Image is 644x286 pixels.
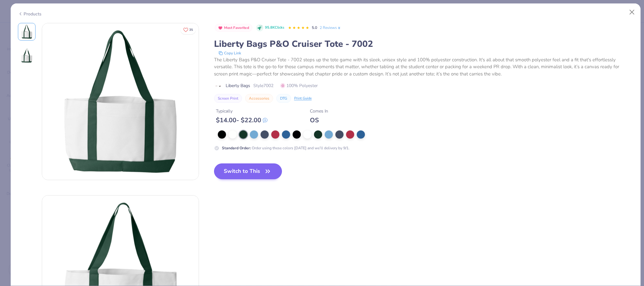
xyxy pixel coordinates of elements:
[42,23,199,180] img: Front
[222,145,350,151] div: Order using these colors [DATE] and we’ll delivery by 9/1.
[214,163,282,179] button: Switch to This
[214,38,634,50] div: Liberty Bags P&O Cruiser Tote - 7002
[245,94,273,103] button: Accessories
[310,116,328,124] div: OS
[226,82,250,89] span: Liberty Bags
[19,24,34,39] img: Front
[288,23,309,33] div: 5.0 Stars
[214,84,223,89] img: brand logo
[180,25,196,34] button: Like
[222,146,251,151] strong: Standard Order :
[310,108,328,114] div: Comes In
[216,116,267,124] div: $ 14.00 - $ 22.00
[320,25,341,30] a: 2 Reviews
[253,82,273,89] span: Style 7002
[294,96,312,101] div: Print Guide
[312,25,317,30] span: 5.0
[19,48,34,63] img: Back
[626,6,638,18] button: Close
[216,108,267,114] div: Typically
[18,11,41,17] div: Products
[224,26,249,30] span: Most Favorited
[218,25,223,30] img: Most Favorited sort
[215,24,253,32] button: Badge Button
[276,94,291,103] button: DTG
[214,56,634,78] div: The Liberty Bags P&O Cruiser Tote - 7002 steps up the tote game with its sleek, unisex style and ...
[189,28,193,31] span: 35
[214,94,242,103] button: Screen Print
[280,82,318,89] span: 100% Polyester
[265,25,284,30] span: 95.8K Clicks
[217,50,243,56] button: copy to clipboard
